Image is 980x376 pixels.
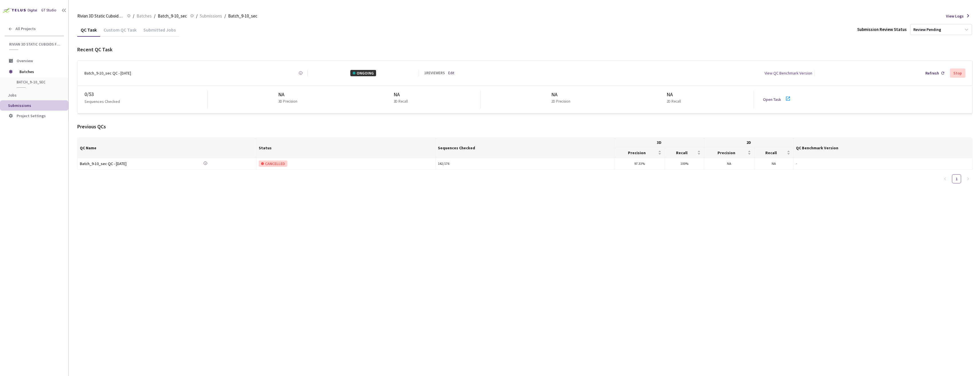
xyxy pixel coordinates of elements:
[704,147,754,158] th: Precision
[17,113,46,118] span: Project Settings
[764,70,812,76] div: View QC Benchmark Version
[551,91,573,99] div: NA
[617,150,657,155] span: Precision
[158,13,187,19] span: Batch_9-10_sec
[925,70,939,76] div: Refresh
[952,175,961,183] a: 1
[259,160,287,167] div: CANCELLED
[963,174,973,183] li: Next Page
[196,13,197,19] li: /
[438,161,612,167] div: 142 / 176
[135,13,153,19] a: Batches
[857,26,907,33] div: Submission Review Status
[84,90,208,98] div: 0 / 53
[615,138,704,147] th: 3D
[80,160,160,167] a: Batch_9-10_sec QC - [DATE]
[953,71,962,75] div: Stop
[436,138,615,158] th: Sequences Checked
[278,99,297,104] p: 3D Precision
[8,103,31,108] span: Submissions
[952,174,961,183] li: 1
[448,70,454,76] a: Edit
[77,13,124,19] span: Rivian 3D Static Cuboids fixed[2024-25]
[77,46,973,54] div: Recent QC Task
[350,70,376,76] div: ONGOING
[84,70,131,76] div: Batch_9-10_sec QC - [DATE]
[667,91,683,99] div: NA
[551,99,570,104] p: 2D Precision
[228,13,257,19] span: Batch_9-10_sec
[394,91,410,99] div: NA
[966,177,970,181] span: right
[17,80,59,85] span: Batch_9-10_sec
[394,99,408,104] p: 3D Recall
[80,160,160,167] div: Batch_9-10_sec QC - [DATE]
[665,147,704,158] th: Recall
[199,13,223,19] a: Submissions
[913,27,941,32] div: Review Pending
[615,147,665,158] th: Precision
[963,174,973,183] button: right
[133,13,134,19] li: /
[763,97,781,102] a: Open Task
[17,58,33,63] span: Overview
[100,27,140,37] div: Custom QC Task
[15,26,36,31] span: All Projects
[278,91,300,99] div: NA
[941,174,950,183] li: Previous Page
[665,158,704,170] td: 100%
[757,150,786,155] span: Recall
[84,98,120,105] p: Sequences Checked
[19,66,59,77] span: Batches
[941,174,950,183] button: left
[77,27,100,37] div: QC Task
[704,158,754,170] td: NA
[137,13,152,19] span: Batches
[667,99,681,104] p: 2D Recall
[706,150,746,155] span: Precision
[77,123,973,131] div: Previous QCs
[424,70,445,76] div: 1 REVIEWERS
[796,161,970,167] div: -
[943,177,947,181] span: left
[140,27,179,37] div: Submitted Jobs
[154,13,155,19] li: /
[946,13,964,19] span: View Logs
[9,42,60,47] span: Rivian 3D Static Cuboids fixed[2024-25]
[41,7,56,13] div: GT Studio
[256,138,435,158] th: Status
[754,158,794,170] td: NA
[224,13,226,19] li: /
[8,93,17,98] span: Jobs
[704,138,794,147] th: 2D
[754,147,794,158] th: Recall
[794,138,973,158] th: QC Benchmark Version
[615,158,665,170] td: 97.33%
[667,150,696,155] span: Recall
[200,13,222,19] span: Submissions
[78,138,256,158] th: QC Name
